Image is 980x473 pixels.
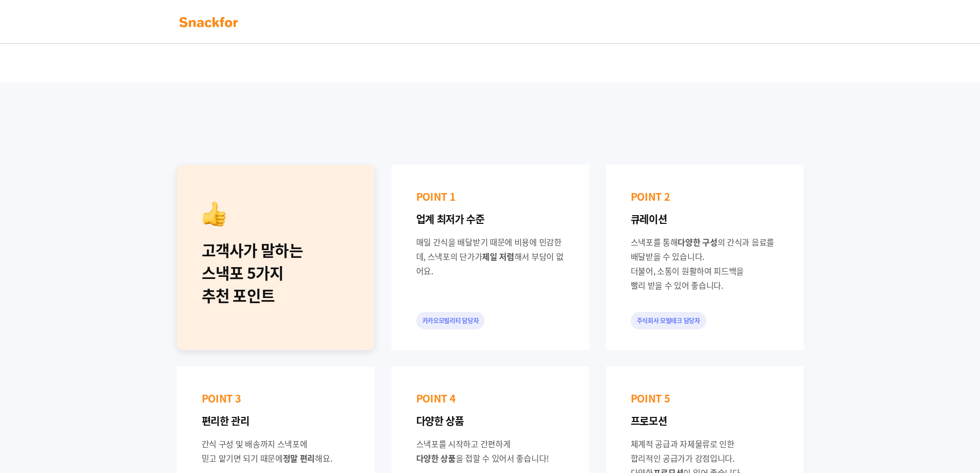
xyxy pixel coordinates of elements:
[631,235,779,292] div: 스낵포를 통해 의 간식과 음료를 배달받을 수 있습니다. 더불어, 소통이 원활하여 피드백을 빨리 받을 수 있어 좋습니다.
[416,189,564,204] p: POINT 1
[202,239,350,307] div: 고객사가 말하는 스낵포 5가지 추천 포인트
[416,436,564,465] div: 스낵포를 시작하고 간편하게 을 접할 수 있어서 좋습니다!
[416,212,564,226] p: 업계 최저가 수준
[202,414,350,428] p: 편리한 관리
[631,312,706,329] div: 주식회사 모빌테크 담당자
[678,236,717,248] span: 다양한 구성
[416,235,564,278] div: 매일 간식을 배달받기 때문에 비용에 민감한데, 스낵포의 단가가 해서 부담이 없어요.
[631,414,779,428] p: 프로모션
[202,391,350,406] p: POINT 3
[416,312,485,329] div: 카카오모빌리티 담당자
[631,391,779,406] p: POINT 5
[202,436,350,465] div: 간식 구성 및 배송까지 스낵포에 믿고 맡기면 되기 때문에 해요.
[631,189,779,204] p: POINT 2
[482,250,514,262] span: 제일 저렴
[416,391,564,406] p: POINT 4
[176,14,241,30] img: background-main-color.svg
[283,452,315,464] span: 정말 편리
[416,452,456,464] span: 다양한 상품
[416,414,564,428] p: 다양한 상품
[202,202,226,226] img: recommend.png
[631,212,779,226] p: 큐레이션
